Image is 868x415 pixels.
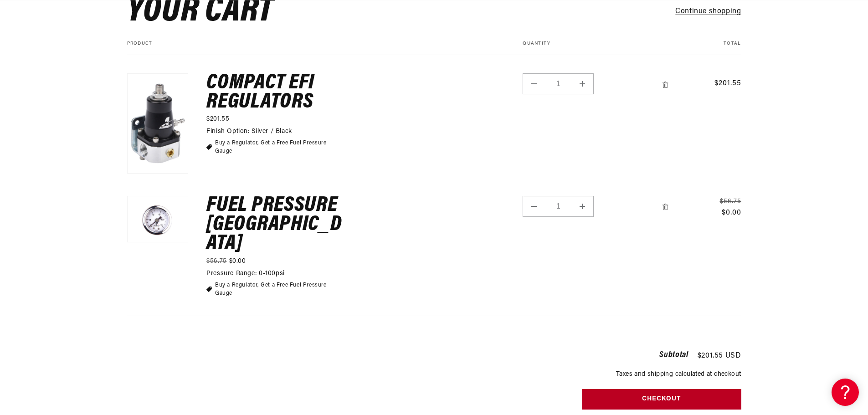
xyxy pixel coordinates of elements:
th: Total [675,41,741,55]
ul: Discount [206,281,343,297]
button: Checkout [582,389,741,410]
a: Continue shopping [675,6,741,18]
li: Buy a Regulator, Get a Free Fuel Pressure Gauge [206,281,343,297]
small: Taxes and shipping calculated at checkout [582,369,741,379]
strong: $0.00 [229,258,246,265]
ul: Discount [206,139,343,155]
h2: Subtotal [659,351,688,359]
s: $56.75 [720,198,741,205]
p: $201.55 USD [698,352,741,359]
a: Remove Fuel Pressure Gauges - 0-100psi [658,199,674,215]
s: $56.75 [206,258,227,265]
th: Quantity [495,41,674,55]
div: $201.55 [206,114,343,124]
dt: Pressure Range: [206,270,257,277]
span: $201.55 [693,78,741,89]
input: Quantity for Compact EFI Regulators [545,73,571,94]
dd: 0-100psi [259,270,285,277]
dt: Finish Option: [206,128,249,135]
dd: $0.00 [693,207,741,218]
a: Compact EFI Regulators [206,73,343,112]
a: Remove Compact EFI Regulators - Silver / Black [658,77,674,93]
dd: Silver / Black [252,128,292,135]
input: Quantity for Fuel Pressure Gauges [545,196,571,217]
li: Buy a Regulator, Get a Free Fuel Pressure Gauge [206,139,343,155]
a: Fuel Pressure [GEOGRAPHIC_DATA] [206,196,343,253]
th: Product [127,41,496,55]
